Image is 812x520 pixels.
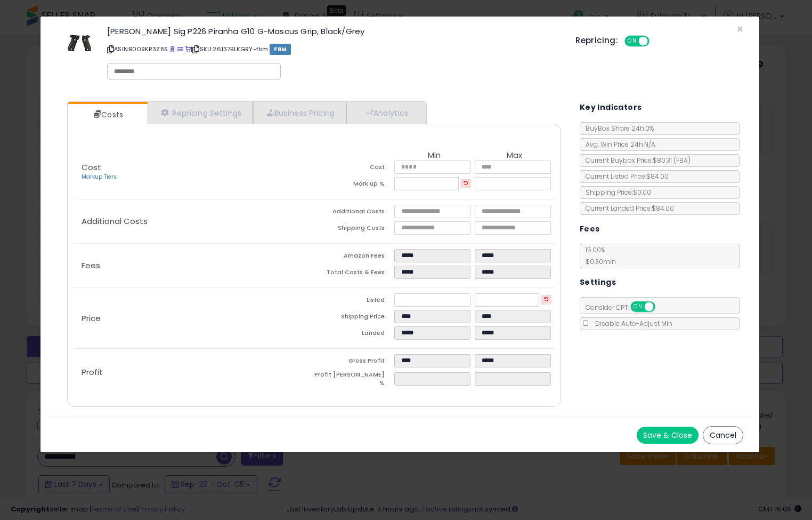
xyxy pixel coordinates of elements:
[703,426,743,444] button: Cancel
[637,427,699,444] button: Save & Close
[314,326,394,343] td: Landed
[580,156,691,165] span: Current Buybox Price:
[64,27,96,59] img: 41Z24macorL._SL60_.jpg
[73,217,314,226] p: Additional Costs
[580,204,674,213] span: Current Landed Price: $84.00
[314,371,394,390] td: Profit [PERSON_NAME] %
[68,104,147,125] a: Costs
[580,222,600,236] h5: Fees
[270,44,291,55] span: FBM
[314,293,394,310] td: Listed
[169,45,175,53] a: BuyBox page
[394,151,475,161] th: Min
[475,151,555,161] th: Max
[314,310,394,326] td: Shipping Price
[580,140,655,149] span: Avg. Win Price 24h: N/A
[575,36,618,45] h5: Repricing:
[107,41,559,58] p: ASIN: B009KR3Z8S | SKU: 26137BLKGRY-fbm
[736,21,743,37] span: ×
[580,257,616,266] span: $0.30 min
[314,161,394,177] td: Cost
[314,221,394,238] td: Shipping Costs
[82,173,117,181] a: Markup Tiers
[580,101,642,114] h5: Key Indicators
[177,45,183,53] a: All offer listings
[580,188,651,197] span: Shipping Price: $0.00
[580,124,654,133] span: BuyBox Share 24h: 0%
[314,354,394,371] td: Gross Profit
[648,37,665,46] span: OFF
[314,177,394,194] td: Mark up %
[314,266,394,282] td: Total Costs & Fees
[73,314,314,323] p: Price
[580,172,669,181] span: Current Listed Price: $84.00
[73,163,314,181] p: Cost
[314,249,394,266] td: Amazon Fees
[73,261,314,270] p: Fees
[590,319,672,328] span: Disable Auto-Adjust Min
[185,45,191,53] a: Your listing only
[346,102,425,124] a: Analytics
[653,302,670,311] span: OFF
[314,205,394,221] td: Additional Costs
[253,102,346,124] a: Business Pricing
[580,245,616,266] span: 15.00 %
[653,156,691,165] span: $80.31
[148,102,253,124] a: Repricing Settings
[580,303,669,312] span: Consider CPT:
[673,156,691,165] span: ( FBA )
[626,37,639,46] span: ON
[107,27,559,35] h3: [PERSON_NAME] Sig P226 Piranha G10 G-Mascus Grip, Black/Grey
[580,276,616,289] h5: Settings
[631,302,645,311] span: ON
[73,368,314,377] p: Profit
